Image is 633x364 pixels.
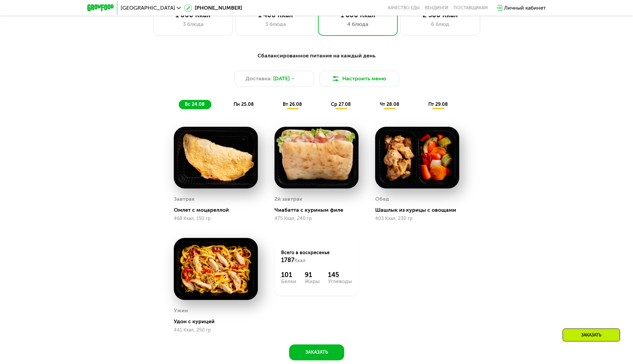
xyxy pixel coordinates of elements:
button: Настроить меню [319,71,399,87]
div: Удон с курицей [174,318,263,325]
div: Заказать [563,328,620,341]
div: 101 [281,271,296,279]
div: Ужин [174,306,188,316]
span: Ккал [294,258,305,263]
span: [GEOGRAPHIC_DATA] [121,5,175,11]
span: вс 24.08 [185,102,205,107]
span: Доставка: [246,75,272,83]
div: 475 Ккал, 240 гр [274,216,359,221]
div: Сбалансированное питание на каждый день [120,52,513,60]
span: вт 26.08 [283,102,302,107]
span: [DATE] [273,75,290,83]
div: Чиабатта с куриным филе [274,207,364,213]
span: 1787 [281,256,294,264]
div: 2й завтрак [274,194,302,204]
span: пн 25.08 [234,102,254,107]
div: 4 блюда [325,20,391,28]
div: Завтрак [174,194,195,204]
div: Омлет с моцареллой [174,207,263,213]
div: Белки [281,279,296,284]
span: чт 28.08 [380,102,399,107]
a: Качество еды [388,5,420,11]
div: Углеводы [328,279,352,284]
div: 6 блюд [407,20,473,28]
div: 3 блюда [243,20,308,28]
div: 468 Ккал, 150 гр [174,216,258,221]
div: Шашлык из курицы с овощами [375,207,465,213]
div: 441 Ккал, 250 гр [174,328,258,333]
a: Вендинги [425,5,448,11]
div: 145 [328,271,352,279]
div: поставщикам [454,5,488,11]
div: 3 блюда [160,20,226,28]
div: Жиры [305,279,320,284]
div: 403 Ккал, 230 гр [375,216,459,221]
div: Всего в воскресенье [281,250,352,264]
div: Личный кабинет [504,4,546,12]
span: ср 27.08 [331,102,351,107]
div: 91 [305,271,320,279]
span: пт 29.08 [428,102,448,107]
div: Обед [375,194,389,204]
button: Заказать [289,344,344,360]
a: [PHONE_NUMBER] [184,4,242,12]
